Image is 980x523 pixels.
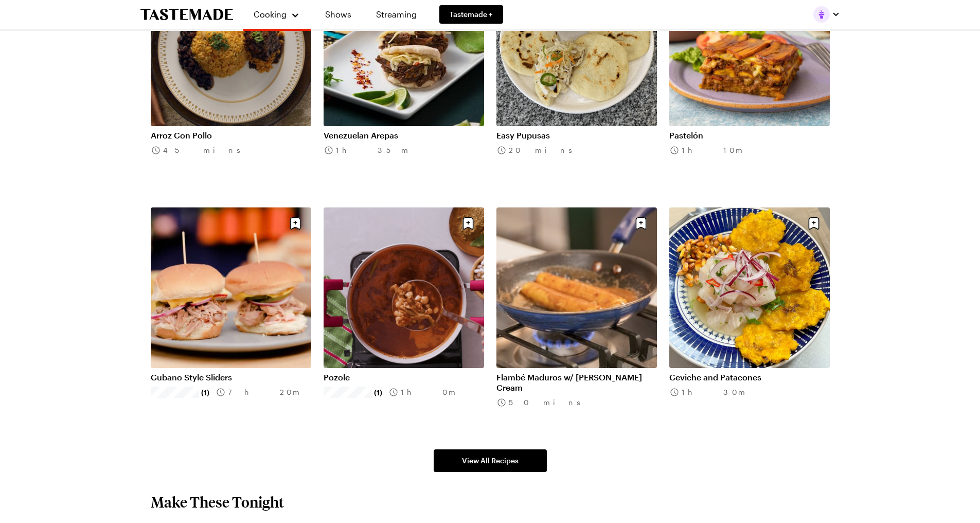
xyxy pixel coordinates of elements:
a: To Tastemade Home Page [140,9,233,21]
span: Tastemade + [450,9,493,20]
a: Tastemade + [439,5,503,24]
a: Easy Pupusas [496,130,657,141]
button: Save recipe [631,214,651,233]
a: Venezuelan Arepas [324,130,484,141]
button: Profile picture [813,6,840,23]
a: Flambé Maduros w/ [PERSON_NAME] Cream [496,372,657,393]
a: Ceviche and Patacones [669,372,830,382]
button: Save recipe [458,214,478,233]
button: Cooking [254,4,300,25]
a: View All Recipes [434,449,547,472]
button: Save recipe [286,214,305,233]
a: Pastelón [669,130,830,141]
a: Pozole [324,372,484,382]
span: Cooking [254,9,287,19]
span: View All Recipes [462,456,519,466]
a: Arroz Con Pollo [151,130,311,141]
h2: Make These Tonight [151,493,284,511]
a: Cubano Style Sliders [151,372,311,382]
button: Save recipe [804,214,824,233]
img: Profile picture [813,6,830,23]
